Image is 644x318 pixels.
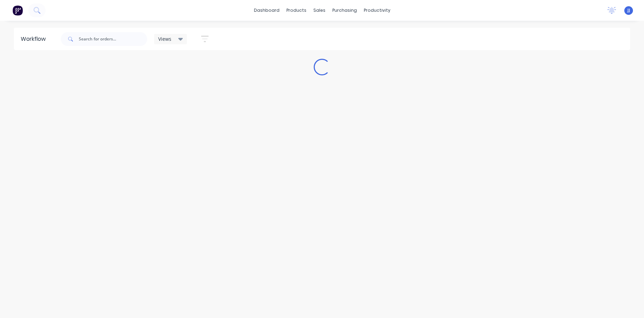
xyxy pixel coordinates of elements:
[329,5,360,16] div: purchasing
[250,5,283,16] a: dashboard
[283,5,310,16] div: products
[158,35,171,43] span: Views
[360,5,394,16] div: productivity
[79,32,147,46] input: Search for orders...
[310,5,329,16] div: sales
[12,5,23,16] img: Factory
[21,35,49,43] div: Workflow
[627,7,630,13] span: JJ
